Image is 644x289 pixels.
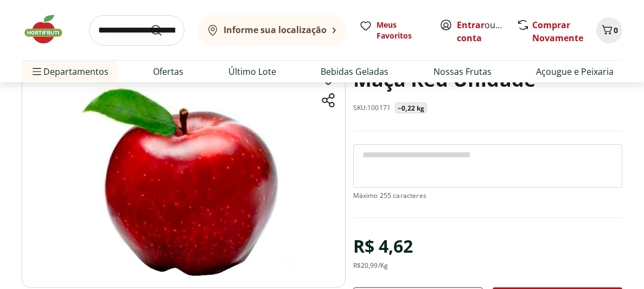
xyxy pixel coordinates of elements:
input: search [89,15,184,46]
button: Informe sua localização [197,15,346,46]
img: Hortifruti [22,13,76,46]
span: Meus Favoritos [377,20,426,41]
a: Último Lote [228,65,276,78]
div: R$ 20,99 /Kg [353,261,388,270]
span: 0 [614,25,618,35]
a: Entrar [457,19,484,31]
a: Nossas Frutas [433,65,492,78]
a: Criar conta [457,19,517,44]
a: Bebidas Geladas [321,65,388,78]
a: Ofertas [153,65,183,78]
p: ~0,22 kg [398,104,424,113]
a: Comprar Novamente [532,19,583,44]
b: Informe sua localização [224,24,327,36]
span: Departamentos [30,59,109,85]
img: Principal [22,61,346,288]
button: Carrinho [596,17,622,43]
div: R$ 4,62 [353,231,413,261]
a: Meus Favoritos [359,20,426,41]
p: SKU: 100171 [353,104,391,112]
button: Menu [30,59,43,85]
button: Submit Search [150,24,176,37]
a: Açougue e Peixaria [536,65,614,78]
span: ou [457,18,505,44]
